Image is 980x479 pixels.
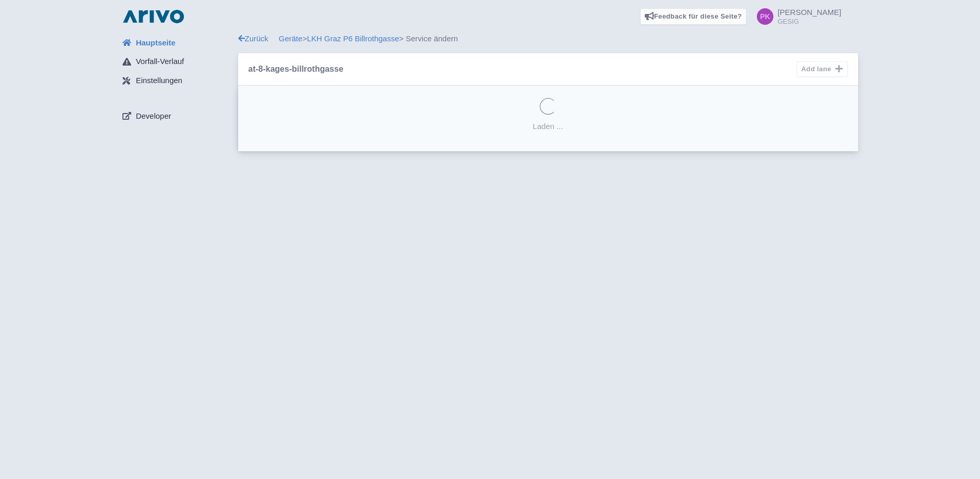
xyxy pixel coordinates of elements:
div: Laden ... [238,115,858,139]
div: > > Service ändern [238,33,858,45]
span: Vorfall-Verlauf [136,56,184,68]
img: logo [120,8,186,25]
a: Einstellungen [114,71,238,91]
span: Developer [136,110,171,122]
a: Vorfall-Verlauf [114,52,238,72]
a: Feedback für diese Seite? [640,8,747,25]
a: Zurück [238,34,269,43]
span: [PERSON_NAME] [777,8,841,17]
span: Einstellungen [136,75,182,87]
a: Geräte [279,34,303,43]
span: Hauptseite [136,37,176,49]
a: [PERSON_NAME] GESIG [751,8,841,25]
small: GESIG [777,18,841,25]
a: Hauptseite [114,33,238,53]
a: LKH Graz P6 Billrothgasse [307,34,399,43]
a: Developer [114,106,238,126]
h5: at-8-kages-billrothgasse [248,65,344,74]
